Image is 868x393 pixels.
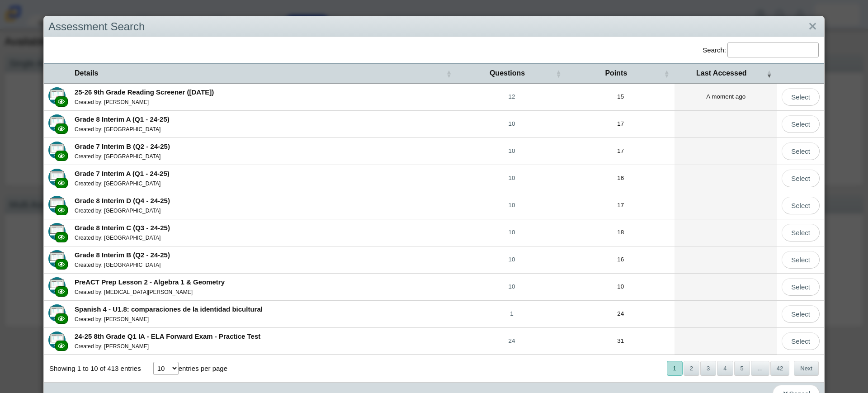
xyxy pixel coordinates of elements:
[48,223,66,240] img: type-advanced.svg
[794,361,819,376] button: Next
[706,93,745,100] time: Aug 27, 2025 at 1:23 PM
[48,304,66,322] img: type-advanced.svg
[75,332,260,340] b: 24-25 8th Grade Q1 IA - ELA Forward Exam - Practice Test
[782,251,820,269] a: Select
[75,208,160,214] small: Created by: [GEOGRAPHIC_DATA]
[666,361,819,376] nav: pagination
[770,361,789,376] button: 42
[782,224,820,241] a: Select
[75,224,170,232] b: Grade 8 Interim C (Q3 - 24-25)
[75,305,263,313] b: Spanish 4 - U1.8: comparaciones de la identidad bicultural
[48,87,66,104] img: type-advanced.svg
[782,305,820,323] a: Select
[556,64,561,83] span: Questions : Activate to sort
[664,64,669,83] span: Points : Activate to sort
[75,289,193,295] small: Created by: [MEDICAL_DATA][PERSON_NAME]
[782,88,820,106] a: Select
[75,316,149,322] small: Created by: [PERSON_NAME]
[457,301,567,327] a: 1
[48,250,66,267] img: type-advanced.svg
[734,361,750,376] button: 5
[717,361,733,376] button: 4
[44,16,824,38] div: Assessment Search
[703,46,726,54] label: Search:
[48,277,66,294] img: type-advanced.svg
[75,99,149,105] small: Created by: [PERSON_NAME]
[446,64,452,83] span: Details : Activate to sort
[75,197,170,204] b: Grade 8 Interim D (Q4 - 24-25)
[700,361,716,376] button: 3
[566,84,675,111] td: 15
[782,142,820,160] a: Select
[457,165,567,192] a: 10
[75,251,170,259] b: Grade 8 Interim B (Q2 - 24-25)
[48,169,66,186] img: type-advanced.svg
[75,180,160,187] small: Created by: [GEOGRAPHIC_DATA]
[457,219,567,246] a: 10
[696,69,746,77] span: Last Accessed
[75,115,170,123] b: Grade 8 Interim A (Q1 - 24-25)
[179,365,227,372] label: entries per page
[457,84,567,110] a: 12
[457,111,567,137] a: 10
[605,69,627,77] span: Points
[566,138,675,165] td: 17
[566,246,675,274] td: 16
[48,114,66,132] img: type-advanced.svg
[48,196,66,213] img: type-advanced.svg
[667,361,683,376] button: 1
[566,219,675,246] td: 18
[457,138,567,165] a: 10
[48,142,66,159] img: type-advanced.svg
[566,192,675,219] td: 17
[75,278,225,286] b: PreACT Prep Lesson 2 - Algebra 1 & Geometry
[457,246,567,273] a: 10
[782,278,820,296] a: Select
[782,197,820,214] a: Select
[684,361,699,376] button: 2
[75,343,149,350] small: Created by: [PERSON_NAME]
[75,142,170,150] b: Grade 7 Interim B (Q2 - 24-25)
[782,115,820,133] a: Select
[457,192,567,219] a: 10
[566,301,675,328] td: 24
[75,126,160,133] small: Created by: [GEOGRAPHIC_DATA]
[782,170,820,187] a: Select
[566,274,675,301] td: 10
[751,361,769,376] span: …
[566,165,675,192] td: 16
[766,64,772,83] span: Last Accessed : Activate to remove sorting
[806,19,820,34] a: Close
[75,170,170,177] b: Grade 7 Interim A (Q1 - 24-25)
[75,88,214,96] b: 25-26 9th Grade Reading Screener ([DATE])
[44,355,141,382] div: Showing 1 to 10 of 413 entries
[566,111,675,138] td: 17
[566,328,675,355] td: 31
[75,69,98,77] span: Details
[75,262,160,268] small: Created by: [GEOGRAPHIC_DATA]
[782,332,820,350] a: Select
[48,331,66,349] img: type-advanced.svg
[457,328,567,355] a: 24
[75,153,160,160] small: Created by: [GEOGRAPHIC_DATA]
[457,274,567,300] a: 10
[490,69,525,77] span: Questions
[75,235,160,241] small: Created by: [GEOGRAPHIC_DATA]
